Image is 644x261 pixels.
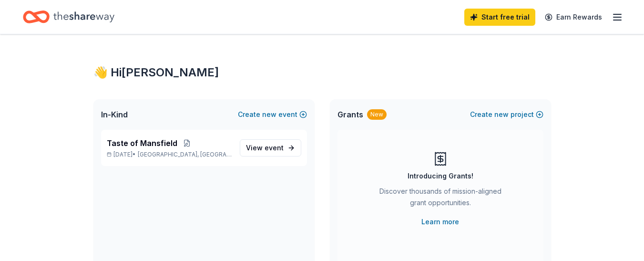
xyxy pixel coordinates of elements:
span: Grants [337,109,363,120]
div: Discover thousands of mission-aligned grant opportunities. [376,186,505,212]
a: Home [23,6,114,28]
span: [GEOGRAPHIC_DATA], [GEOGRAPHIC_DATA] [138,151,232,158]
span: In-Kind [101,109,128,120]
a: Earn Rewards [539,9,608,26]
button: Createnewproject [470,109,543,120]
p: [DATE] • [107,151,232,158]
div: Introducing Grants! [408,170,473,182]
div: 👋 Hi [PERSON_NAME] [93,65,551,80]
span: new [494,109,509,120]
a: Learn more [421,216,459,228]
span: View [246,142,284,154]
a: Start free trial [464,9,535,26]
span: Taste of Mansfield [107,137,177,149]
span: new [262,109,276,120]
a: View event [240,139,301,157]
span: event [265,144,284,152]
button: Createnewevent [238,109,307,120]
div: New [367,109,387,120]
